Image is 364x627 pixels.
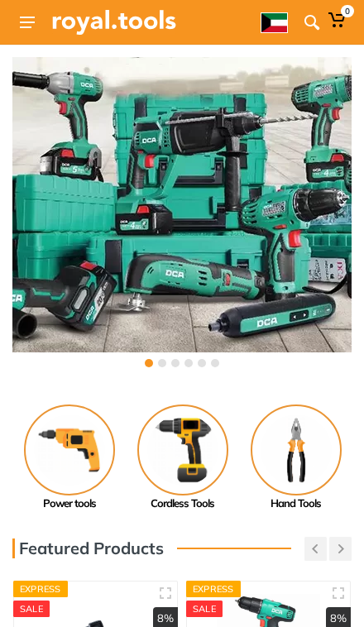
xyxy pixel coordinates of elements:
img: Royal - Power tools [24,404,115,495]
img: Royal - Cordless Tools [137,404,228,495]
a: Power tools [12,404,126,512]
img: Royal Tools Logo [52,10,176,35]
div: Cordless Tools [126,495,239,512]
a: 0 [324,5,352,40]
div: Express [186,581,241,597]
div: SALE [186,601,223,617]
img: Royal - Hand Tools [251,404,342,495]
img: ar.webp [261,12,288,33]
a: Cordless Tools [126,404,239,512]
span: 0 [341,5,354,17]
div: Express [13,581,68,597]
div: SALE [13,601,50,617]
div: Power tools [12,495,126,512]
h3: Featured Products [12,538,164,558]
a: Hand Tools [239,404,352,512]
div: Hand Tools [239,495,352,512]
